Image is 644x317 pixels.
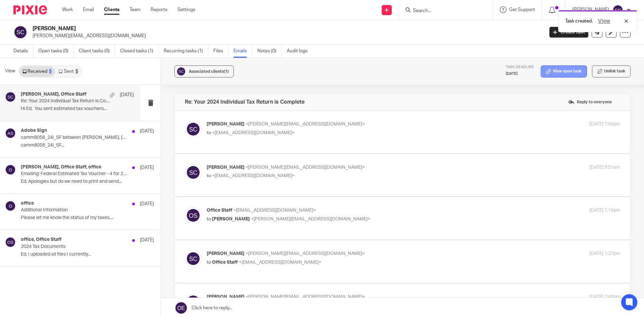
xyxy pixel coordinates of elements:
[151,6,167,13] a: Reports
[140,164,154,171] p: [DATE]
[246,122,365,126] span: <[PERSON_NAME][EMAIL_ADDRESS][DOMAIN_NAME]>
[33,87,381,166] td: Dear [PERSON_NAME] & [PERSON_NAME], That's all there is to it!
[95,180,145,185] a: SmartVault Support Team
[506,65,534,69] span: Task deadline
[33,152,381,157] p: The government copy can be downloaded by this link:
[33,69,138,85] img: Visit SmartVault.com
[33,33,539,39] p: [PERSON_NAME][EMAIL_ADDRESS][DOMAIN_NAME]
[21,164,101,170] h4: [PERSON_NAME], Office Staff, office
[13,206,400,210] td: © [DATE]-[DATE] . All rights reserved.
[21,143,154,148] p: camm8058_24i_SF...
[13,5,47,14] img: Pixie
[21,207,127,213] p: Additional Information
[177,6,195,13] a: Settings
[140,237,154,244] p: [DATE]
[5,201,16,211] img: svg%3E
[185,99,305,105] h4: Re: Your 2024 Individual Tax Return is Complete
[212,173,294,178] span: <[EMAIL_ADDRESS][DOMAIN_NAME]>
[21,106,134,112] p: Hi Ed, You sent estimated tax vouchers...
[21,98,111,104] p: Re: Your 2024 Individual Tax Return is Complete
[589,250,620,257] p: [DATE] 1:27pm
[185,121,202,138] img: svg%3E
[5,237,16,248] img: svg%3E
[21,135,127,141] p: camm8058_24i_SF between [PERSON_NAME], [PERSON_NAME] and [PERSON_NAME] is Signed and Filed!
[565,18,593,24] p: Task created.
[33,157,190,162] a: 2024 Individual ([PERSON_NAME] & [PERSON_NAME]) GovernmentCopy.pdf
[185,250,202,267] img: svg%3E
[13,25,28,39] img: svg%3E
[233,208,316,213] span: <[EMAIL_ADDRESS][DOMAIN_NAME]>
[49,69,52,74] div: 5
[257,45,282,58] a: Notes (0)
[33,136,70,141] a: Client Tax Returns
[212,260,238,265] span: Office Staff
[212,217,250,221] span: [PERSON_NAME]
[120,92,134,98] p: [DATE]
[21,252,154,257] p: Ed, I uploaded all files I currently...
[207,122,245,126] span: [PERSON_NAME]
[55,66,81,77] a: Sent5
[251,217,370,221] span: <[PERSON_NAME][EMAIL_ADDRESS][DOMAIN_NAME]>
[207,173,211,178] span: to
[21,244,127,250] p: 2024 Tax Documents
[541,65,587,77] a: View open task
[589,164,620,171] p: [DATE] 9:51am
[207,260,211,265] span: to
[207,295,245,299] span: [PERSON_NAME]
[33,103,381,114] p: The SmartVault Client Portal is very easy to use. If you can click a link in an email, you can us...
[246,295,365,299] span: <[PERSON_NAME][EMAIL_ADDRESS][DOMAIN_NAME]>
[33,191,381,197] p: Responses to this email address are not monitored.
[506,71,534,76] p: [DATE]
[596,17,612,25] button: View
[33,175,381,191] p: For additional help, contact our .
[207,251,245,256] span: [PERSON_NAME]
[185,164,202,181] img: svg%3E
[5,164,16,175] img: svg%3E
[239,260,321,265] span: <[EMAIL_ADDRESS][DOMAIN_NAME]>
[566,97,613,107] label: Reply to everyone
[13,45,33,58] a: Details
[287,45,313,58] a: Audit logs
[140,128,154,135] p: [DATE]
[33,119,381,125] li: Click this link, to download your tax return
[33,114,381,119] p: Please follow this instruction:
[212,130,294,135] span: <[EMAIL_ADDRESS][DOMAIN_NAME]>
[33,141,381,146] p: The client copy can be downloaded by this link:
[79,45,115,58] a: Client tasks (0)
[612,5,623,15] img: svg%3E
[589,121,620,128] p: [DATE] 7:06pm
[33,25,438,32] h2: [PERSON_NAME]
[80,109,128,114] a: Client Portal Orientation
[164,45,208,58] a: Recurring tasks (1)
[140,201,154,207] p: [DATE]
[33,93,381,103] p: Your Individual income tax return has been completed. For your convenience, we have uploaded a cl...
[233,45,252,58] a: Emails
[38,45,74,58] a: Open tasks (0)
[246,165,365,170] span: <[PERSON_NAME][EMAIL_ADDRESS][DOMAIN_NAME]>
[176,66,186,76] img: svg%3E
[207,165,245,170] span: [PERSON_NAME]
[62,6,73,13] a: Work
[592,65,631,77] button: Unlink task
[75,69,78,74] div: 5
[21,237,62,243] h4: office, Office Staff
[207,130,211,135] span: to
[21,201,34,206] h4: office
[33,130,381,136] p: For future reference, your tax returns can be found in this folder:
[213,45,228,58] a: Files
[83,6,94,13] a: Email
[246,251,365,256] span: <[PERSON_NAME][EMAIL_ADDRESS][DOMAIN_NAME]>
[5,68,15,75] span: View
[589,207,620,214] p: [DATE] 1:19pm
[185,294,202,310] img: svg%3E
[174,65,234,77] button: Associated clients(1)
[60,119,217,124] a: 2024 Individual ([PERSON_NAME] & [PERSON_NAME]) GovernmentCopy.pdf
[104,6,119,13] a: Clients
[549,27,588,38] a: Create task
[33,146,177,151] a: 2024 Individual ([PERSON_NAME] & [PERSON_NAME]) ClientCopy.pdf
[186,206,223,210] a: SmartVault Corporation
[189,69,229,73] span: Associated clients
[185,207,202,224] img: svg%3E
[120,45,159,58] a: Closed tasks (1)
[21,171,127,177] p: Emailing: Federal Estimated Tax Voucher - 4 for 2024, [GEOGRAPHIC_DATA] Estimated Tax Payment 4 f...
